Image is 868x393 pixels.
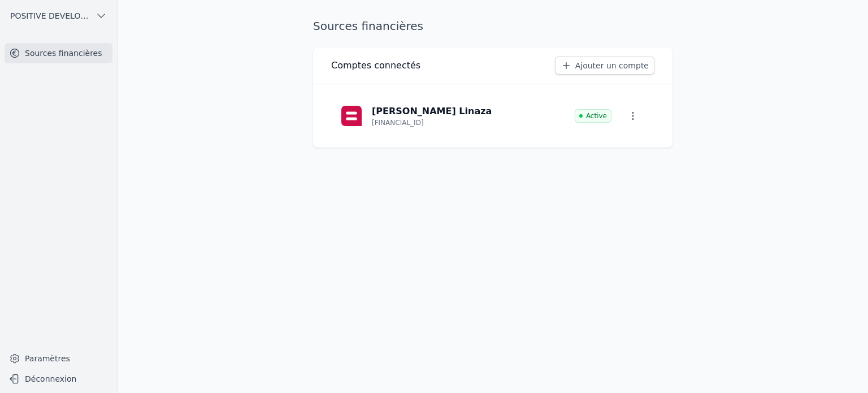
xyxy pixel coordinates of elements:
h3: Comptes connectés [331,59,420,72]
a: Ajouter un compte [555,57,654,75]
p: [PERSON_NAME] Linaza [372,105,492,118]
a: Sources financières [5,43,112,63]
button: Déconnexion [5,370,112,388]
span: Active [575,109,611,123]
p: [FINANCIAL_ID] [372,118,424,127]
a: Paramètres [5,349,112,368]
a: [PERSON_NAME] Linaza [FINANCIAL_ID] Active [331,93,654,139]
button: POSITIVE DEVELOPMENT BVBA [5,7,112,25]
span: POSITIVE DEVELOPMENT BVBA [10,10,91,21]
h1: Sources financières [313,18,423,34]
